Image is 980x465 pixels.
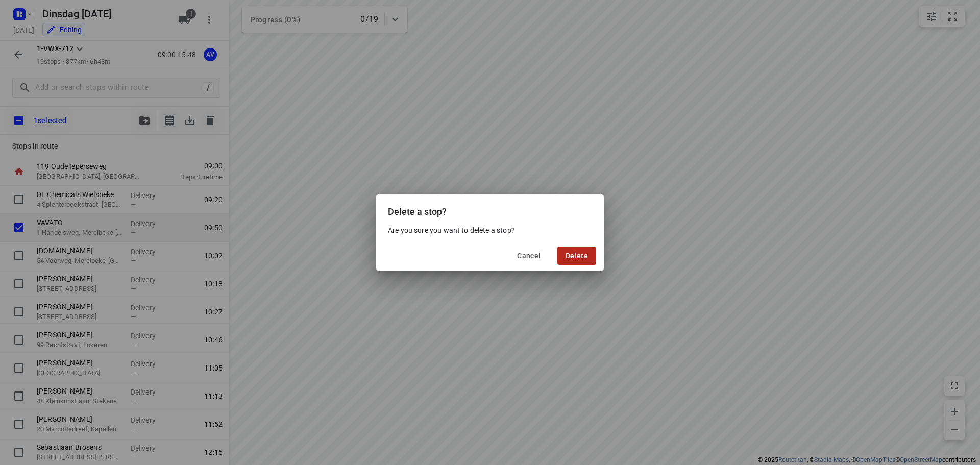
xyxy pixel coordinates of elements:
p: Are you sure you want to delete a stop? [388,225,592,235]
span: Delete [566,252,588,260]
button: Delete [557,247,596,265]
div: Delete a stop? [376,194,604,225]
button: Cancel [509,247,549,265]
span: Cancel [517,252,541,260]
